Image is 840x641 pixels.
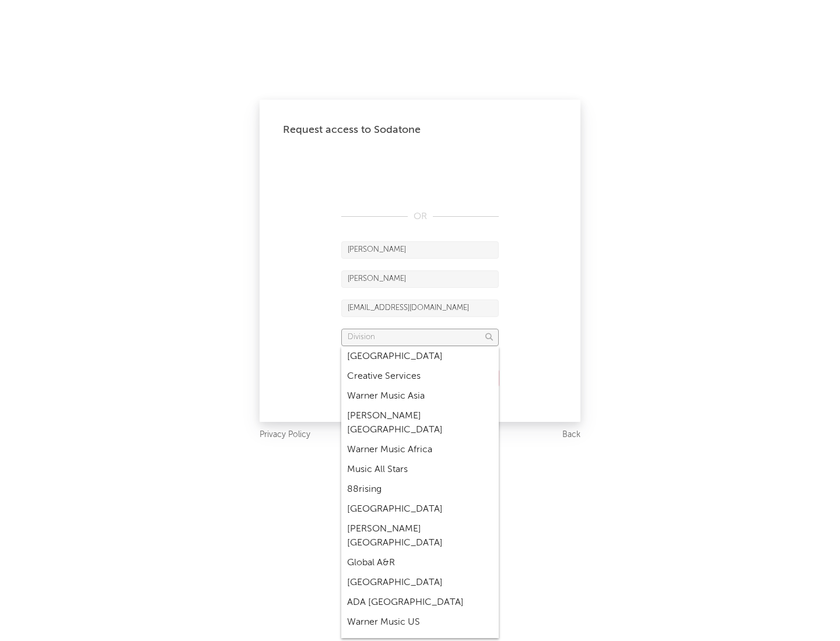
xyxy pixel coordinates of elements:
[562,428,580,442] a: Back
[341,347,499,367] div: [GEOGRAPHIC_DATA]
[341,573,499,593] div: [GEOGRAPHIC_DATA]
[341,440,499,460] div: Warner Music Africa
[341,612,499,632] div: Warner Music US
[341,329,499,346] input: Division
[341,210,499,224] div: OR
[341,593,499,612] div: ADA [GEOGRAPHIC_DATA]
[341,386,499,406] div: Warner Music Asia
[341,553,499,573] div: Global A&R
[341,300,499,317] input: Email
[341,519,499,553] div: [PERSON_NAME] [GEOGRAPHIC_DATA]
[341,499,499,519] div: [GEOGRAPHIC_DATA]
[341,460,499,480] div: Music All Stars
[283,123,557,137] div: Request access to Sodatone
[341,367,499,386] div: Creative Services
[341,480,499,499] div: 88rising
[341,406,499,440] div: [PERSON_NAME] [GEOGRAPHIC_DATA]
[341,241,499,259] input: First Name
[341,270,499,288] input: Last Name
[260,428,310,442] a: Privacy Policy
